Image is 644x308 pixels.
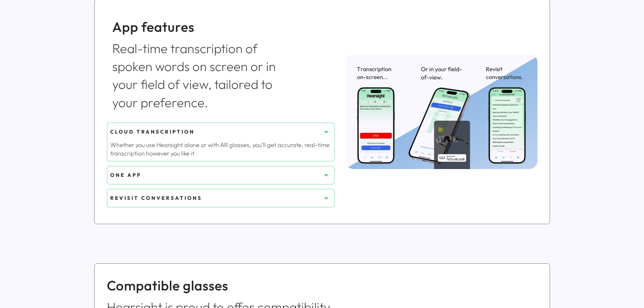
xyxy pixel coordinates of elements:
div: Real-time transcription of spoken words on screen or in your field of view, tailored to your pref... [112,40,291,112]
div: CLOUD TRANSCRIPTION [110,128,321,135]
div: REVISIT CONVERSATIONS [110,194,321,202]
div: ONE APP [110,171,321,179]
div: App features [112,17,291,36]
div: Whether you use Hearsight alone or with AR glasses, you’ll get accurate, real-time transcription ... [110,141,331,158]
img: Hearsight app preview screens [345,54,538,169]
div: Compatible glasses [107,276,335,295]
